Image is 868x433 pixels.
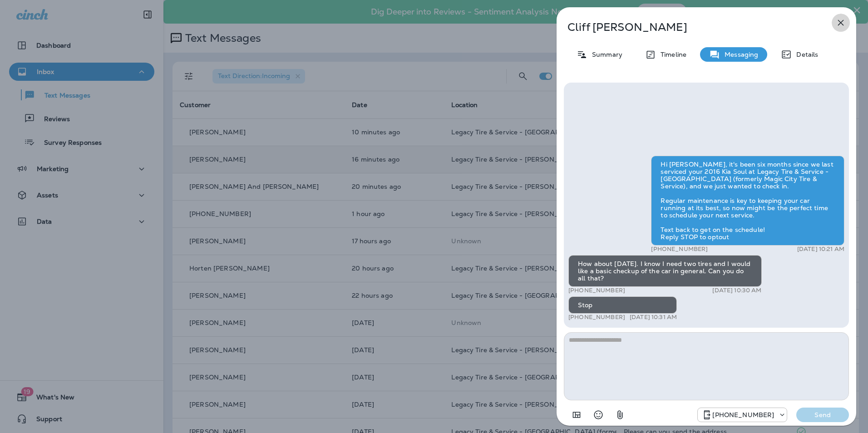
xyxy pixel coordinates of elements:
[712,287,761,294] p: [DATE] 10:30 AM
[568,287,625,294] p: [PHONE_NUMBER]
[568,314,625,321] p: [PHONE_NUMBER]
[567,406,586,424] button: Add in a premade template
[587,51,622,58] p: Summary
[567,21,815,34] p: Cliff [PERSON_NAME]
[720,51,758,58] p: Messaging
[568,296,677,314] div: Stop
[651,156,844,246] div: Hi [PERSON_NAME], it's been six months since we last serviced your 2016 Kia Soul at Legacy Tire &...
[698,409,787,420] div: +1 (205) 606-2088
[792,51,818,58] p: Details
[651,246,708,253] p: [PHONE_NUMBER]
[630,314,677,321] p: [DATE] 10:31 AM
[797,246,844,253] p: [DATE] 10:21 AM
[568,255,762,287] div: How about [DATE]. I know I need two tires and I would like a basic checkup of the car in general....
[712,411,774,418] p: [PHONE_NUMBER]
[589,406,607,424] button: Select an emoji
[656,51,686,58] p: Timeline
